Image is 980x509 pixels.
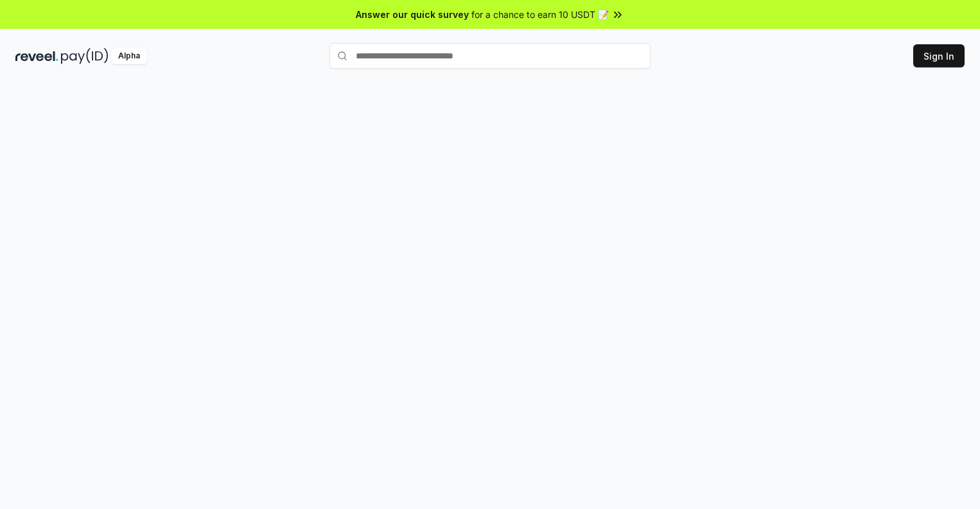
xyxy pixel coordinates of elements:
[471,8,609,21] span: for a chance to earn 10 USDT 📝
[61,48,109,64] img: pay_id
[913,44,965,67] button: Sign In
[356,8,469,21] span: Answer our quick survey
[15,48,58,64] img: reveel_dark
[111,48,147,64] div: Alpha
